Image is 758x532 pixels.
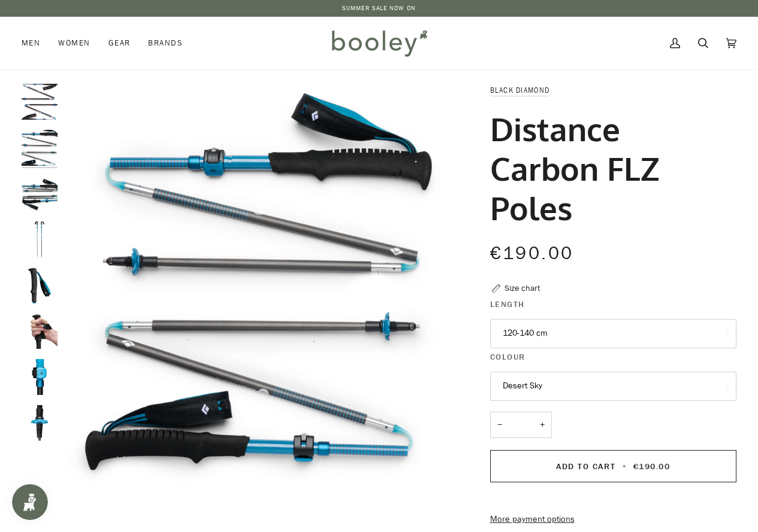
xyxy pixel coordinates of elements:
img: Booley [327,26,431,60]
img: Black Diamond Distance Carbon FLZ Poles Ultra Blue - Booley Galway [22,84,58,120]
span: Men [22,37,40,49]
img: Black Diamond Distance Carbon FLZ Poles Desert Sky - Booley Galway [22,221,58,257]
img: Black Diamond Distance Carbon FLZ Poles Desert Sky - Booley Galway [22,267,58,303]
button: Desert Sky [490,372,736,401]
a: Black Diamond [490,85,549,95]
span: Colour [490,351,526,363]
img: Black Diamond Distance Carbon FLZ Poles Desert Sky - Booley Galway [22,405,58,441]
a: Gear [99,17,140,69]
img: Black Diamond Distance Carbon FLZ Poles Desert Sky - Booley Galway [22,130,58,166]
span: • [619,461,630,472]
img: Black Diamond Distance Carbon FLZ Poles Desert Sky - Booley Galway [64,84,469,488]
span: Women [58,37,90,49]
img: Black Diamond Distance Carbon FLZ Poles Desert Sky - Booley Galway [22,359,58,395]
div: Size chart [505,282,540,294]
a: SUMMER SALE NOW ON [342,4,416,13]
input: Quantity [490,412,552,439]
button: 120-140 cm [490,319,736,348]
img: Black Diamond Distance Carbon FLZ Poles Desert Sky - Booley Galway [22,313,58,349]
a: Brands [139,17,192,69]
span: Length [490,298,525,311]
a: More payment options [490,513,736,526]
span: €190.00 [633,461,671,472]
button: Add to Cart • €190.00 [490,450,736,482]
span: Add to Cart [556,461,615,472]
button: − [490,412,509,439]
iframe: Button to open loyalty program pop-up [12,484,48,520]
a: Men [22,17,49,69]
span: Gear [108,37,131,49]
button: + [533,412,552,439]
img: Black Diamond Distance Carbon FLZ Poles Desert Sky - Booley Galway [22,175,58,211]
h1: Distance Carbon FLZ Poles [490,109,727,227]
span: €190.00 [490,241,574,266]
a: Women [49,17,99,69]
span: Brands [148,37,183,49]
